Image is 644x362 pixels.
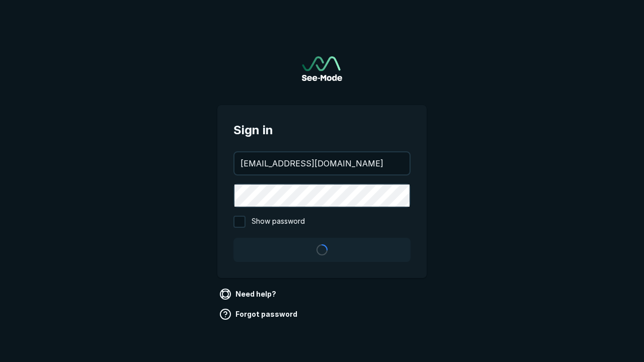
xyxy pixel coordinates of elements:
a: Go to sign in [302,56,342,81]
img: See-Mode Logo [302,56,342,81]
input: your@email.com [234,152,410,174]
a: Forgot password [217,306,301,322]
span: Show password [252,216,305,228]
span: Sign in [233,121,411,139]
a: Need help? [217,286,280,302]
